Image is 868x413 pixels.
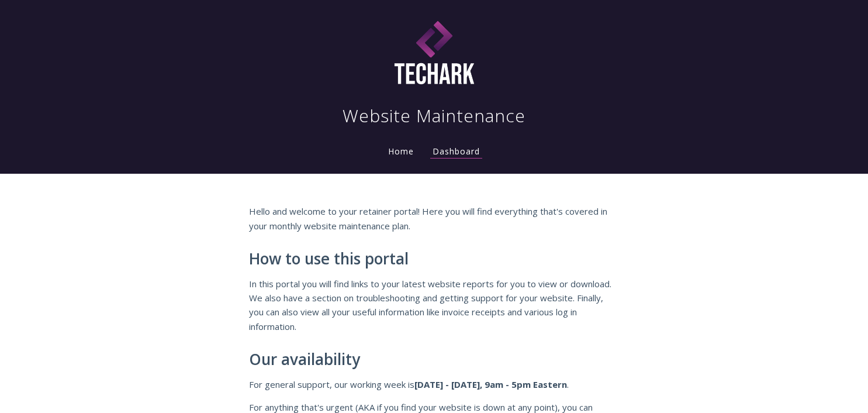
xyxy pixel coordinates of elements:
[249,351,620,369] h2: Our availability
[386,146,416,157] a: Home
[249,204,620,233] p: Hello and welcome to your retainer portal! Here you will find everything that's covered in your m...
[414,378,567,390] strong: [DATE] - [DATE], 9am - 5pm Eastern
[249,277,620,334] p: In this portal you will find links to your latest website reports for you to view or download. We...
[430,146,482,159] a: Dashboard
[343,104,525,128] h1: Website Maintenance
[249,250,620,268] h2: How to use this portal
[249,377,620,391] p: For general support, our working week is .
